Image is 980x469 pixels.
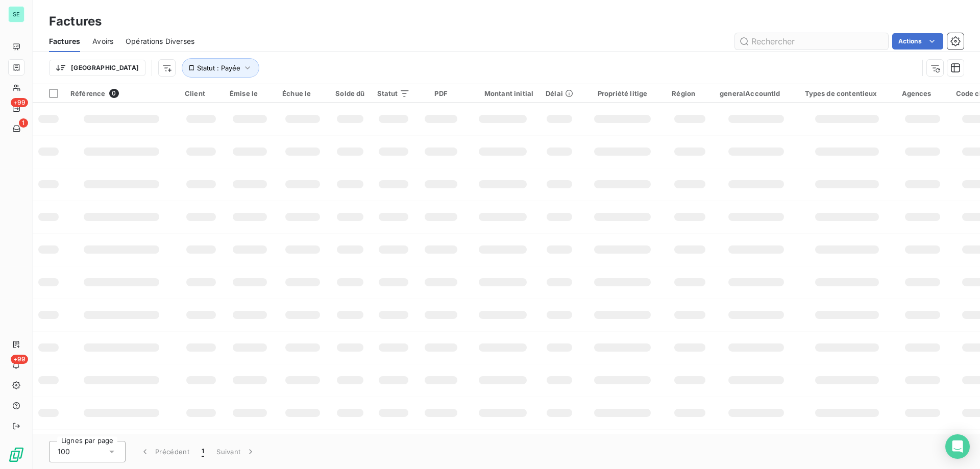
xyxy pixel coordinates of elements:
span: +99 [11,355,28,364]
div: Agences [902,89,944,97]
span: Avoirs [92,36,113,46]
span: 1 [202,447,204,457]
div: Délai [546,89,573,97]
span: 100 [58,447,70,457]
div: generalAccountId [720,89,792,97]
h3: Factures [49,12,102,31]
div: Open Intercom Messenger [945,434,970,459]
input: Rechercher [735,33,888,50]
button: Statut : Payée [182,58,259,78]
div: PDF [422,89,459,97]
div: Émise le [230,89,270,97]
button: Suivant [210,441,262,462]
button: [GEOGRAPHIC_DATA] [49,60,145,76]
div: Montant initial [472,89,533,97]
span: +99 [11,98,28,107]
div: Client [185,89,217,97]
button: Actions [892,33,943,50]
button: 1 [195,441,210,462]
div: Échue le [282,89,323,97]
span: Référence [70,89,105,97]
span: Opérations Diverses [126,36,194,46]
div: Région [672,89,707,97]
span: 0 [109,89,118,98]
span: 1 [19,118,28,128]
span: Factures [49,36,80,46]
span: Statut : Payée [197,64,240,72]
div: Solde dû [335,89,364,97]
button: Précédent [134,441,195,462]
div: Propriété litige [585,89,659,97]
img: Logo LeanPay [8,447,24,463]
div: Types de contentieux [805,89,890,97]
div: Statut [377,89,410,97]
div: SE [8,6,24,22]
